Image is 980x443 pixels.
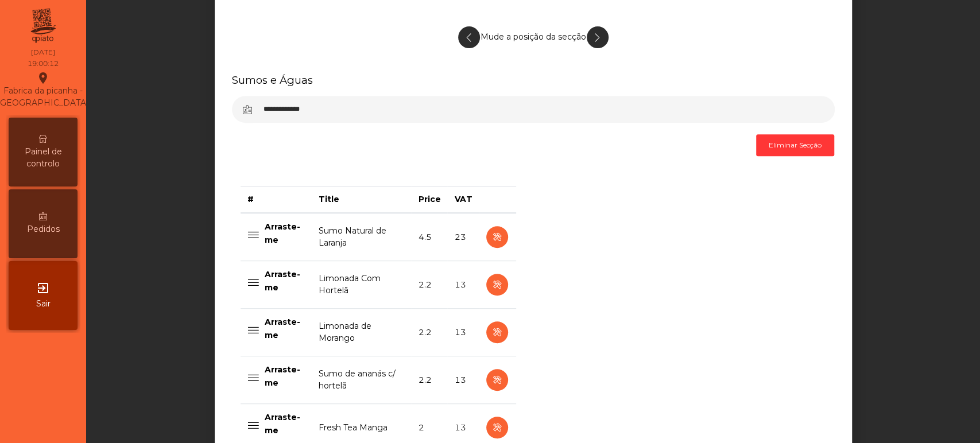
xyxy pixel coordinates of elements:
div: Mude a posição da secção [232,21,835,54]
td: Sumo Natural de Laranja [312,213,411,261]
td: 4.5 [411,213,447,261]
td: 13 [447,309,479,356]
p: Arraste-me [265,316,305,341]
span: Pedidos [27,223,60,235]
td: 23 [447,213,479,261]
span: Sair [36,298,51,310]
td: Sumo de ananás c/ hortelã [312,356,411,404]
i: location_on [36,71,50,85]
button: Eliminar Secção [756,134,834,156]
span: Painel de controlo [11,146,75,170]
td: Limonada de Morango [312,309,411,356]
th: Title [312,186,411,213]
div: 19:00:12 [28,59,59,69]
th: # [241,186,312,213]
div: [DATE] [31,47,55,57]
td: Limonada Com Hortelã [312,261,411,309]
i: exit_to_app [36,281,50,295]
p: Arraste-me [265,268,305,294]
td: 2.2 [411,309,447,356]
td: 2.2 [411,356,447,404]
p: Arraste-me [265,363,305,389]
td: 13 [447,261,479,309]
th: VAT [447,186,479,213]
img: qpiato [29,6,57,46]
td: 13 [447,356,479,404]
th: Price [411,186,447,213]
p: Arraste-me [265,411,305,437]
h5: Sumos e Águas [232,73,835,87]
td: 2.2 [411,261,447,309]
p: Arraste-me [265,220,305,246]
